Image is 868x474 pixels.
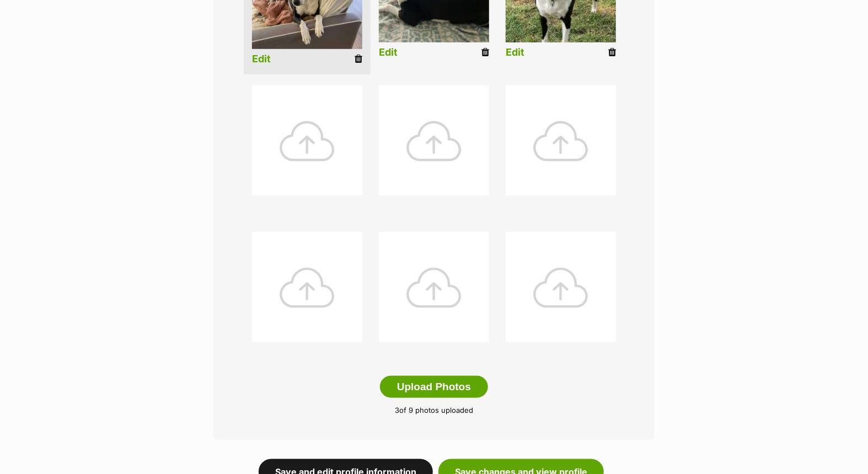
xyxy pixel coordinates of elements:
[380,376,488,398] button: Upload Photos
[506,47,524,58] a: Edit
[379,47,398,58] a: Edit
[395,406,399,414] span: 3
[230,405,638,416] p: of 9 photos uploaded
[252,53,271,65] a: Edit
